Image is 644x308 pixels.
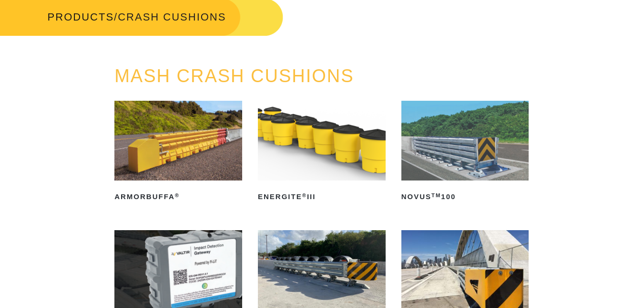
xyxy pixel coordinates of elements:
h2: ArmorBuffa [114,189,242,204]
h2: ENERGITE III [258,189,386,204]
a: MASH CRASH CUSHIONS [114,66,354,86]
span: CRASH CUSHIONS [118,11,226,23]
a: ArmorBuffa® [114,101,242,204]
a: PRODUCTS [48,11,114,23]
sup: ® [175,192,180,198]
a: ENERGITE®III [258,101,386,204]
sup: ® [302,192,307,198]
sup: TM [431,192,441,198]
a: NOVUSTM100 [401,101,529,204]
h2: NOVUS 100 [401,189,529,204]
